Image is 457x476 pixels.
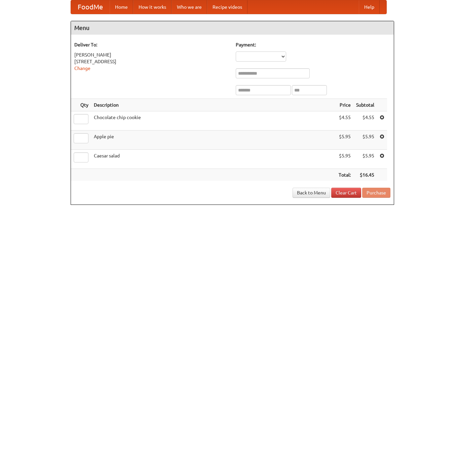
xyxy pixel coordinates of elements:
[91,111,336,131] td: Chocolate chip cookie
[359,0,380,14] a: Help
[236,41,390,48] h5: Payment:
[133,0,172,14] a: How it works
[293,188,330,198] a: Back to Menu
[74,41,229,48] h5: Deliver To:
[74,58,229,65] div: [STREET_ADDRESS]
[353,99,377,111] th: Subtotal
[336,150,353,169] td: $5.95
[71,99,91,111] th: Qty
[74,51,229,58] div: [PERSON_NAME]
[331,188,361,198] a: Clear Cart
[353,111,377,131] td: $4.55
[336,99,353,111] th: Price
[91,150,336,169] td: Caesar salad
[336,111,353,131] td: $4.55
[207,0,247,14] a: Recipe videos
[336,131,353,150] td: $5.95
[362,188,390,198] button: Purchase
[74,66,90,71] a: Change
[353,169,377,181] th: $16.45
[71,0,110,14] a: FoodMe
[353,131,377,150] td: $5.95
[110,0,133,14] a: Home
[71,21,394,35] h4: Menu
[336,169,353,181] th: Total:
[91,131,336,150] td: Apple pie
[91,99,336,111] th: Description
[172,0,207,14] a: Who we are
[353,150,377,169] td: $5.95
